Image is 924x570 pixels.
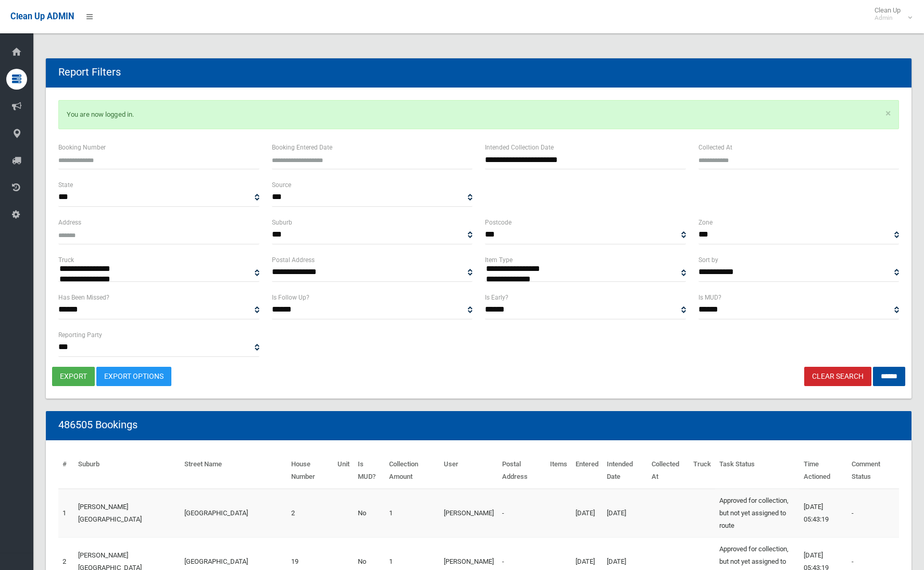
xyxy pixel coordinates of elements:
[485,142,554,153] label: Intended Collection Date
[546,453,571,489] th: Items
[715,453,799,489] th: Task Status
[96,367,171,386] a: Export Options
[571,489,603,538] td: [DATE]
[333,453,354,489] th: Unit
[869,6,911,22] span: Clean Up
[498,489,546,538] td: -
[689,453,715,489] th: Truck
[698,142,732,153] label: Collected At
[603,453,647,489] th: Intended Date
[647,453,689,489] th: Collected At
[354,453,385,489] th: Is MUD?
[10,11,74,21] span: Clean Up ADMIN
[74,489,180,538] td: [PERSON_NAME][GEOGRAPHIC_DATA]
[485,254,513,266] label: Item Type
[58,217,81,228] label: Address
[58,142,106,153] label: Booking Number
[74,453,180,489] th: Suburb
[875,14,901,22] small: Admin
[385,489,440,538] td: 1
[272,142,332,153] label: Booking Entered Date
[440,453,498,489] th: User
[180,489,286,538] td: [GEOGRAPHIC_DATA]
[571,453,603,489] th: Entered
[440,489,498,538] td: [PERSON_NAME]
[847,453,899,489] th: Comment Status
[52,367,95,386] button: export
[603,489,647,538] td: [DATE]
[804,367,871,386] a: Clear Search
[800,489,848,538] td: [DATE] 05:43:19
[354,489,385,538] td: No
[287,453,334,489] th: House Number
[287,489,334,538] td: 2
[58,453,74,489] th: #
[46,415,150,435] header: 486505 Bookings
[385,453,440,489] th: Collection Amount
[498,453,546,489] th: Postal Address
[58,100,899,129] p: You are now logged in.
[847,489,899,538] td: -
[715,489,799,538] td: Approved for collection, but not yet assigned to route
[63,509,66,517] a: 1
[46,62,133,82] header: Report Filters
[58,254,74,266] label: Truck
[180,453,286,489] th: Street Name
[885,108,891,119] a: ×
[63,557,66,565] a: 2
[800,453,848,489] th: Time Actioned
